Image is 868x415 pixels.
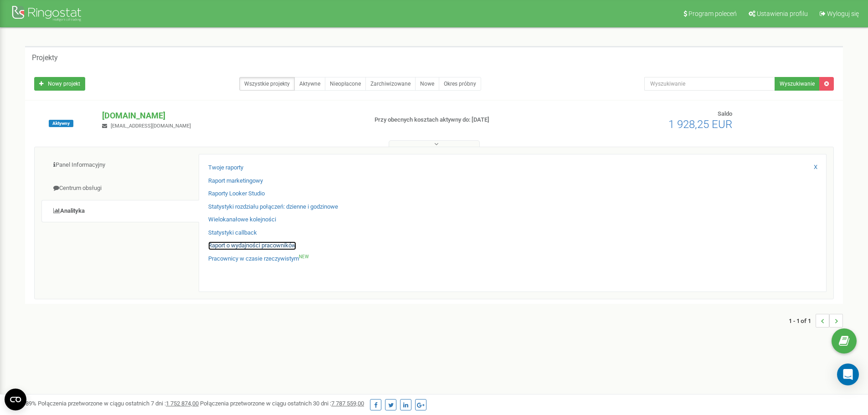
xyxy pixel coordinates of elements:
[166,400,199,407] u: 1 752 874,00
[5,389,26,410] button: Open CMP widget
[757,10,808,17] span: Ustawienia profilu
[41,200,199,222] a: Analityka
[439,77,481,91] a: Okres próbny
[208,241,296,250] a: Raport o wydajności pracowników
[208,203,338,211] a: Statystyki rozdziału połączeń: dzienne i godzinowe
[668,118,732,131] span: 1 928,25 EUR
[299,254,309,259] sup: NEW
[294,77,325,91] a: Aktywne
[111,123,191,129] span: [EMAIL_ADDRESS][DOMAIN_NAME]
[325,77,366,91] a: Nieopłacone
[41,154,199,176] a: Panel Informacyjny
[208,255,309,263] a: Pracownicy w czasie rzeczywistymNEW
[208,190,265,198] a: Raporty Looker Studio
[208,177,263,185] a: Raport marketingowy
[41,177,199,200] a: Centrum obsługi
[208,229,257,237] a: Statystyki callback
[34,77,85,91] a: Nowy projekt
[789,305,843,337] nav: ...
[644,77,775,91] input: Wyszukiwanie
[200,400,364,407] span: Połączenia przetworzone w ciągu ostatnich 30 dni :
[375,116,564,124] p: Przy obecnych kosztach aktywny do: [DATE]
[775,77,820,91] button: Wyszukiwanie
[365,77,416,91] a: Zarchiwizowane
[49,120,73,127] span: Aktywny
[32,54,58,62] h5: Projekty
[102,110,360,122] p: [DOMAIN_NAME]
[331,400,364,407] u: 7 787 559,00
[718,110,732,117] span: Saldo
[688,10,737,17] span: Program poleceń
[837,364,859,385] div: Open Intercom Messenger
[814,163,817,172] a: X
[789,314,816,328] span: 1 - 1 of 1
[208,215,276,224] a: Wielokanałowe kolejności
[415,77,439,91] a: Nowe
[239,77,295,91] a: Wszystkie projekty
[827,10,859,17] span: Wyloguj się
[38,400,199,407] span: Połączenia przetworzone w ciągu ostatnich 7 dni :
[208,164,243,172] a: Twoje raporty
